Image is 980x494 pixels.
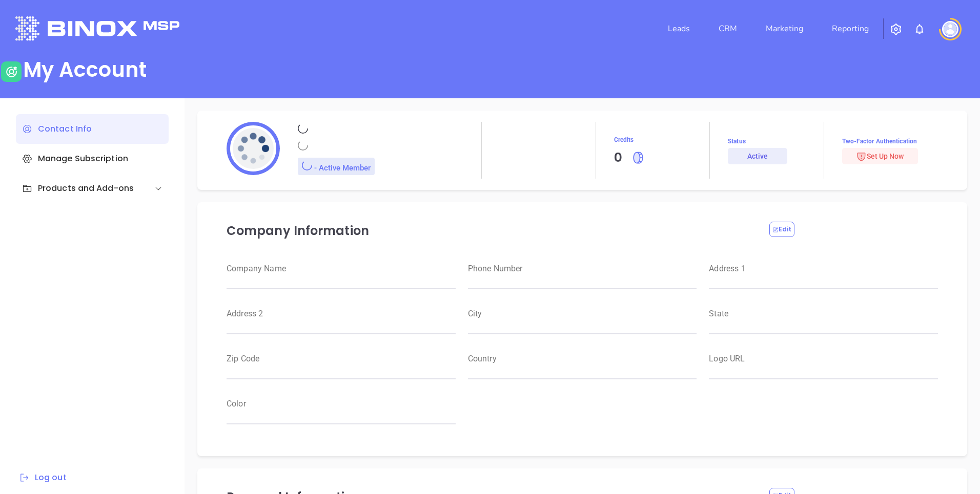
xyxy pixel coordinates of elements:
label: Zip Code [227,355,456,363]
div: My Account [23,57,147,82]
div: Products and Add-ons [16,174,169,203]
label: Logo URL [709,355,938,363]
img: logo [15,16,179,40]
label: Country [468,355,697,363]
div: - Active Member [298,158,375,175]
input: weight [227,273,456,289]
input: weight [468,273,697,289]
input: weight [227,318,456,334]
div: Contact Info [16,114,169,144]
img: user [1,61,22,82]
img: profile [227,122,280,175]
label: City [468,310,697,318]
img: iconSetting [890,23,902,35]
input: weight [709,363,938,379]
div: Manage Subscription [16,144,169,174]
span: Two-Factor Authentication [842,137,938,146]
span: Status [728,137,823,146]
img: user [942,21,958,37]
label: Company Name [227,265,456,273]
div: 0 [614,148,622,167]
input: weight [468,363,697,379]
label: Address 1 [709,265,938,273]
input: weight [709,273,938,289]
label: Address 2 [227,310,456,318]
button: Edit [769,222,794,237]
span: Credits [614,134,709,146]
button: Log out [16,471,70,484]
a: CRM [714,18,741,39]
label: Phone Number [468,265,697,273]
div: Active [747,148,768,164]
input: weight [468,318,697,334]
div: Products and Add-ons [22,182,134,195]
span: Set Up Now [856,152,904,160]
label: State [709,310,938,318]
input: weight [227,363,456,379]
input: weight [709,318,938,334]
input: weight [227,408,456,424]
a: Reporting [828,18,873,39]
a: Marketing [762,18,807,39]
img: iconNotification [913,23,926,35]
label: Color [227,400,456,408]
p: Company Information [227,222,757,240]
a: Leads [664,18,694,39]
